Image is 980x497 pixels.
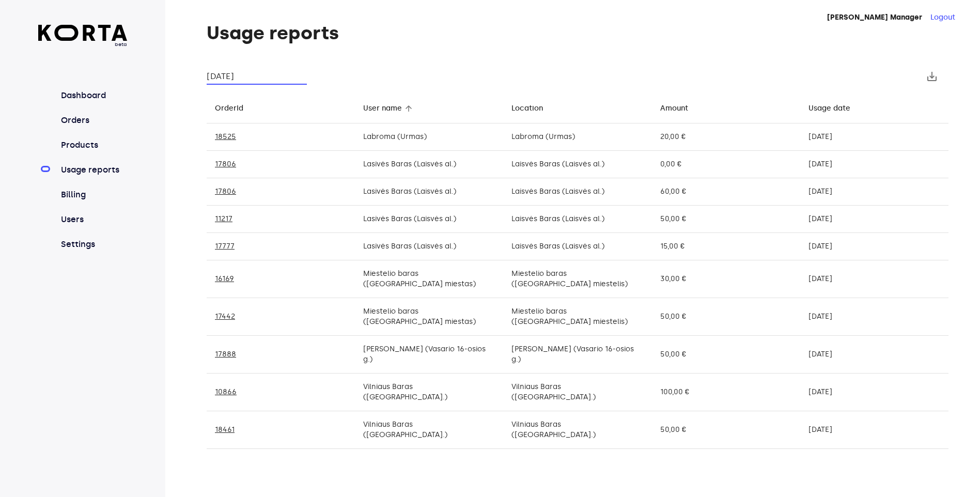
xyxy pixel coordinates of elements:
td: 20,00 € [652,123,800,151]
a: 16169 [215,274,234,283]
td: [PERSON_NAME] (Vasario 16-osios g.) [503,336,651,374]
strong: [PERSON_NAME] Manager [827,13,922,22]
a: Products [59,139,128,151]
img: Korta [38,25,128,41]
div: 2025-07-25 19:54:53 [808,159,940,169]
td: 50,00 € [652,206,800,233]
a: 17888 [215,350,236,359]
td: Miestelio baras ([GEOGRAPHIC_DATA] miestelis) [503,260,651,298]
td: 30,00 € [652,260,800,298]
div: 2025-07-23 20:43:49 [808,387,940,397]
div: OrderId [215,102,243,115]
td: Lasivės Baras (Laisvės al.) [355,178,503,206]
td: Vilniaus Baras ([GEOGRAPHIC_DATA].) [503,411,651,449]
div: Usage date [808,102,850,115]
div: User name [363,102,402,115]
td: [PERSON_NAME] (Vasario 16-osios g.) [355,336,503,374]
a: 18461 [215,425,235,434]
div: 2025-07-15 14:50:45 [808,241,940,252]
div: 2025-07-04 16:28:23 [808,425,940,435]
span: User name [363,102,415,115]
div: Amount [660,102,688,115]
div: 2025-07-25 19:54:44 [808,187,940,197]
div: 2025-07-19 18:04:25 [808,274,940,284]
a: 17806 [215,160,236,168]
a: 18525 [215,132,236,141]
td: Vilniaus Baras ([GEOGRAPHIC_DATA].) [503,374,651,411]
div: 2025-07-10 16:09:36 [808,349,940,360]
td: 50,00 € [652,411,800,449]
td: Vilniaus Baras ([GEOGRAPHIC_DATA].) [355,374,503,411]
td: 60,00 € [652,178,800,206]
div: Location [511,102,543,115]
span: Usage date [808,102,864,115]
div: 2025-07-06 19:33:08 [808,132,940,142]
td: Miestelio baras ([GEOGRAPHIC_DATA] miestas) [355,298,503,336]
a: Orders [59,114,128,127]
a: Usage reports [59,164,128,176]
span: save_alt [926,70,938,83]
td: 15,00 € [652,233,800,260]
a: Users [59,213,128,226]
span: beta [38,41,128,48]
button: Logout [930,12,955,23]
td: 0,00 € [652,151,800,178]
td: Labroma (Urmas) [503,123,651,151]
td: Lasivės Baras (Laisvės al.) [355,151,503,178]
div: 2025-07-17 19:52:04 [808,214,940,224]
div: 2025-07-18 19:39:10 [808,312,940,322]
td: Miestelio baras ([GEOGRAPHIC_DATA] miestas) [355,260,503,298]
a: Dashboard [59,89,128,102]
td: Laisvės Baras (Laisvės al.) [503,206,651,233]
td: 50,00 € [652,298,800,336]
td: Laisvės Baras (Laisvės al.) [503,233,651,260]
span: Location [511,102,556,115]
td: Lasivės Baras (Laisvės al.) [355,206,503,233]
span: arrow_downward [404,104,413,113]
td: Laisvės Baras (Laisvės al.) [503,151,651,178]
a: 17442 [215,312,235,321]
td: Lasivės Baras (Laisvės al.) [355,233,503,260]
td: Miestelio baras ([GEOGRAPHIC_DATA] miestelis) [503,298,651,336]
td: Vilniaus Baras ([GEOGRAPHIC_DATA].) [355,411,503,449]
a: 11217 [215,214,232,223]
span: OrderId [215,102,257,115]
td: 100,00 € [652,374,800,411]
button: Export [920,64,944,89]
a: Settings [59,238,128,251]
a: Billing [59,189,128,201]
a: 17806 [215,187,236,196]
a: 10866 [215,387,237,396]
a: 17777 [215,242,235,251]
td: Laisvės Baras (Laisvės al.) [503,178,651,206]
td: 50,00 € [652,336,800,374]
span: Amount [660,102,702,115]
td: Labroma (Urmas) [355,123,503,151]
a: beta [38,25,128,48]
h1: Usage reports [207,23,948,43]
